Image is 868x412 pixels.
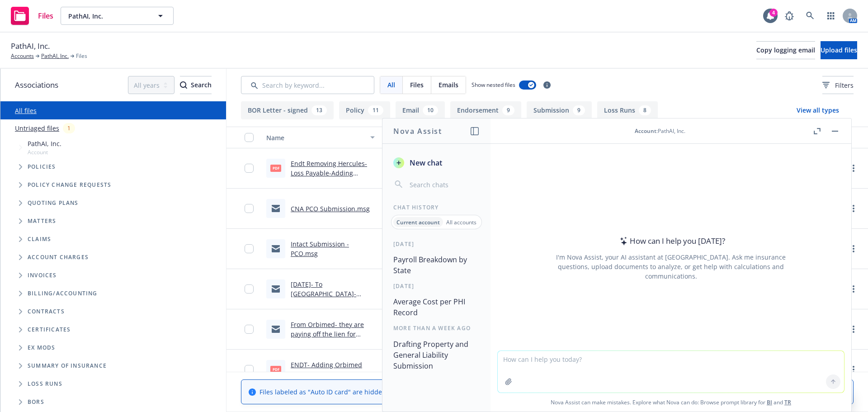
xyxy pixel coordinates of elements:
div: How can I help you [DATE]? [617,235,725,247]
a: Endt Removing Hercules-Loss Payable-Adding Orbimed Royalty Loss Payable.pdf [291,159,367,196]
button: PathAI, Inc. [61,7,174,25]
button: Upload files [821,41,857,59]
input: Search by keyword... [241,76,374,94]
button: Email [396,101,445,119]
span: Files [410,80,424,90]
a: Untriaged files [15,123,59,133]
a: TR [784,398,791,406]
a: more [848,243,859,254]
span: Filters [835,81,854,90]
span: Certificates [28,327,71,332]
div: More than a week ago [382,324,491,332]
a: more [848,324,859,335]
a: Accounts [11,52,34,60]
div: Chat History [382,204,491,211]
input: Toggle Row Selected [245,164,254,173]
a: ENDT- Adding Orbimed Royalty Additional Insured.pdf [291,360,362,388]
span: Loss Runs [28,381,62,387]
div: Search [180,76,212,94]
button: Drafting Property and General Liability Submission [390,336,483,374]
div: [DATE] [382,282,491,290]
p: All accounts [446,218,476,226]
input: Toggle Row Selected [245,365,254,374]
div: 9 [502,105,514,115]
span: Filters [822,81,854,90]
p: Current account [396,218,440,226]
div: 1 [63,123,75,133]
button: Filters [822,76,854,94]
span: Invoices [28,273,57,278]
button: Submission [527,101,592,119]
a: From Orbimed- they are paying off the lien for Hercules-Remove from Lenders Loss Payable [291,320,364,357]
span: Billing/Accounting [28,291,98,296]
button: Payroll Breakdown by State [390,251,483,279]
span: Associations [15,79,58,91]
span: Nova Assist can make mistakes. Explore what Nova can do: Browse prompt library for and [494,393,848,412]
a: more [848,203,859,214]
button: BOR Letter - signed [241,101,334,119]
span: Matters [28,218,56,224]
span: Upload files [821,46,857,54]
span: Files labeled as "Auto ID card" are hidden. [259,387,449,397]
input: Toggle Row Selected [245,244,254,253]
div: 4 [769,9,778,17]
span: Account [28,148,61,156]
a: more [848,364,859,375]
div: [DATE] [382,240,491,248]
div: Name [266,133,365,142]
span: Show nested files [472,81,515,89]
span: PathAI, Inc. [68,11,146,21]
span: Policy change requests [28,182,111,188]
span: All [387,80,395,90]
span: Claims [28,237,51,242]
a: more [848,163,859,174]
button: File type [378,127,494,148]
a: CNA PCO Submission.msg [291,204,370,213]
a: Report a Bug [780,7,798,25]
div: Tree Example [0,137,226,284]
input: Search chats [408,178,480,191]
span: Policies [28,164,56,170]
div: 9 [573,105,585,115]
a: [DATE]- To [GEOGRAPHIC_DATA]- Request to Remove Hercules Cap as Loss Payee [291,280,374,317]
span: Contracts [28,309,65,314]
div: 13 [311,105,327,115]
span: Summary of insurance [28,363,107,369]
span: Emails [439,80,458,90]
a: PathAI, Inc. [41,52,69,60]
button: New chat [390,155,483,171]
div: : PathAI, Inc. [635,127,685,135]
span: PathAI, Inc. [28,139,61,148]
a: Intact Submission - PCO.msg [291,240,349,258]
span: Quoting plans [28,200,79,206]
input: Toggle Row Selected [245,204,254,213]
span: pdf [270,165,281,171]
button: Average Cost per PHI Record [390,294,483,321]
input: Toggle Row Selected [245,284,254,294]
span: Files [76,52,87,60]
button: Loss Runs [597,101,658,119]
input: Select all [245,133,254,142]
span: Files [38,12,53,19]
button: Name [263,127,378,148]
a: Search [801,7,819,25]
button: SearchSearch [180,76,212,94]
a: Switch app [822,7,840,25]
span: PathAI, Inc. [11,40,50,52]
span: Account charges [28,255,89,260]
button: View all types [782,101,854,119]
button: Copy logging email [756,41,815,59]
span: BORs [28,399,44,405]
a: Files [7,3,57,28]
button: Policy [339,101,390,119]
a: BI [767,398,772,406]
div: I'm Nova Assist, your AI assistant at [GEOGRAPHIC_DATA]. Ask me insurance questions, upload docum... [544,252,798,281]
span: New chat [408,157,442,168]
span: Account [635,127,656,135]
div: Folder Tree Example [0,284,226,411]
span: Copy logging email [756,46,815,54]
span: pdf [270,366,281,373]
input: Toggle Row Selected [245,325,254,334]
h1: Nova Assist [393,126,442,137]
button: Endorsement [450,101,521,119]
